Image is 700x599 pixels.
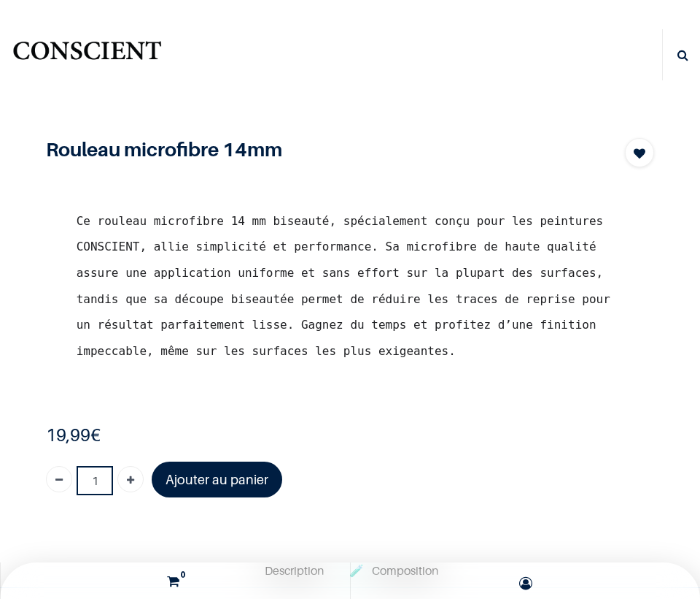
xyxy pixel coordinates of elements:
button: Add to wishlist [625,138,654,167]
h1: Rouleau microfibre 14mm [46,138,563,161]
a: Logo of Conscient [11,36,163,75]
span: 19,99 [46,424,90,446]
a: 0 [4,562,346,599]
font: Ajouter au panier [166,472,268,487]
a: Ajouter au panier [152,462,282,497]
span: Ce rouleau microfibre 14 mm biseauté, spécialement conçu pour les peintures CONSCIENT, allie simp... [77,214,610,358]
sup: 0 [176,568,189,581]
b: € [46,424,101,446]
span: Add to wishlist [634,145,645,162]
a: Ajouter [117,466,144,492]
img: Conscient [11,36,163,75]
a: Supprimer [46,466,72,492]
